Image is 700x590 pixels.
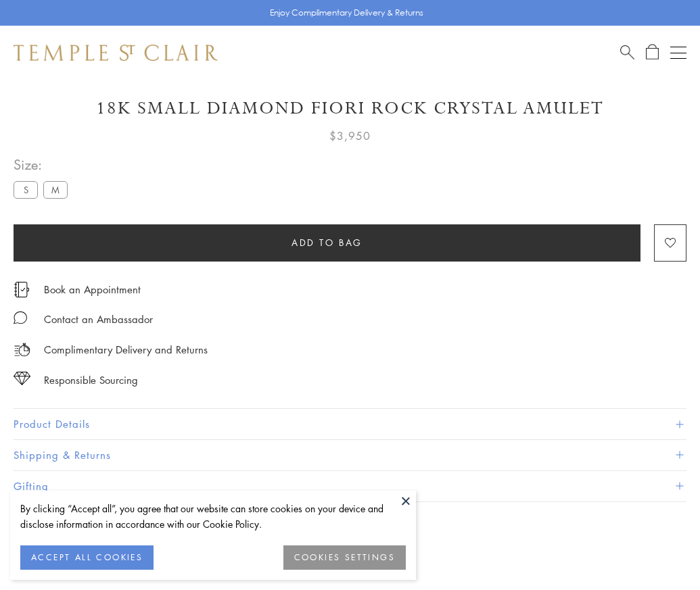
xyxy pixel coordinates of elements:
label: S [14,181,38,198]
button: Add to bag [14,224,640,262]
button: Open navigation [670,45,686,61]
img: Temple St. Clair [14,45,218,61]
img: icon_appointment.svg [14,282,30,297]
a: Search [620,44,634,61]
span: $3,950 [329,127,371,145]
a: Book an Appointment [44,282,141,297]
p: Enjoy Complimentary Delivery & Returns [270,6,423,20]
button: ACCEPT ALL COOKIES [20,545,154,570]
div: Contact an Ambassador [44,311,153,328]
div: By clicking “Accept all”, you agree that our website can store cookies on your device and disclos... [20,501,406,532]
h1: 18K Small Diamond Fiori Rock Crystal Amulet [14,97,686,120]
p: Complimentary Delivery and Returns [44,341,208,358]
span: Add to bag [291,235,363,250]
img: icon_sourcing.svg [14,372,30,385]
button: Gifting [14,471,686,501]
button: Product Details [14,409,686,439]
button: Shipping & Returns [14,440,686,470]
img: MessageIcon-01_2.svg [14,311,27,324]
a: Open Shopping Bag [646,44,659,61]
button: COOKIES SETTINGS [283,545,406,570]
div: Responsible Sourcing [44,372,138,389]
span: Size: [14,153,73,176]
img: icon_delivery.svg [14,341,30,358]
label: M [43,181,68,198]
